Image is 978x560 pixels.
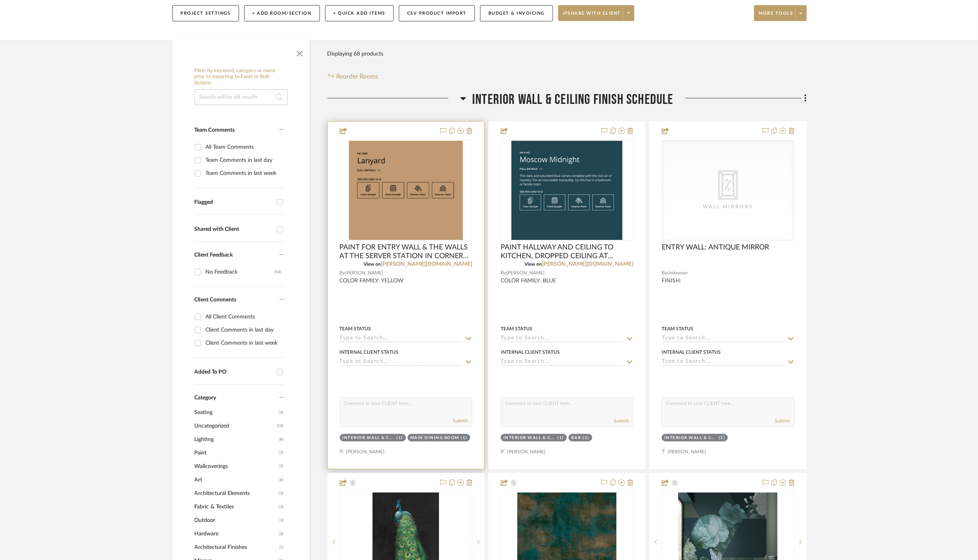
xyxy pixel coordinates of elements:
span: Seating [195,406,277,419]
button: Submit [775,417,790,424]
span: Architectural Elements [195,487,277,500]
span: Fabric & Textiles [195,500,277,514]
div: Interior Wall & Ceiling Finish Schedule [343,435,395,441]
input: Type to Search… [501,359,624,366]
div: (1) [583,435,589,441]
span: View on [364,262,381,267]
div: Team Status [501,325,532,332]
div: 0 [340,140,472,240]
span: By [501,269,506,277]
div: Displaying 68 products [327,46,384,62]
div: Added To PO [195,369,273,376]
span: Lighting [195,433,277,446]
span: PAINT HALLWAY AND CEILING TO KITCHEN, DROPPED CEILING AT BATHROOMS AND HALLWAY TO BANQUET ROOM, A... [501,243,633,261]
span: By [340,269,345,277]
button: + Quick Add Items [325,5,394,21]
div: No Feedback [206,266,275,278]
button: Project Settings [172,5,239,21]
div: BAR [571,435,581,441]
div: (54) [275,266,282,278]
button: Submit [453,417,468,424]
input: Type to Search… [662,335,785,343]
span: Art [195,473,277,487]
span: (1) [279,541,284,554]
input: Type to Search… [340,335,463,343]
div: Main Dining Room [410,435,459,441]
input: Search within 68 results [195,89,287,105]
div: Internal Client Status [501,349,560,356]
span: View on [524,262,542,267]
h6: Filter by keyword, category or name prior to exporting to Excel or Bulk Actions [195,68,287,86]
span: (3) [279,514,284,527]
span: ENTRY WALL: ANTIQUE MIRROR [662,243,769,252]
span: By [662,269,667,277]
div: (1) [719,435,725,441]
span: Architectural Finishes [195,541,277,554]
span: Client Feedback [195,252,233,258]
div: Flagged [195,199,273,206]
span: Share with client [563,10,621,22]
span: [PERSON_NAME] [345,269,384,277]
span: (8) [279,433,284,446]
span: (7) [279,460,284,473]
div: Client Comments in last day [206,324,282,336]
div: (1) [461,435,468,441]
span: (2) [279,527,284,540]
span: Team Comments [195,127,235,133]
div: Internal Client Status [662,349,721,356]
div: Wall Mirrors [688,203,767,211]
button: Submit [614,417,629,424]
button: + Add Room/Section [244,5,320,21]
span: Client Comments [195,297,237,303]
button: CSV Product Import [399,5,475,21]
span: Reorder Rooms [336,72,378,81]
span: Wallcoverings [195,460,277,473]
div: Team Comments in last day [206,154,282,167]
div: Shared with Client [195,226,273,233]
span: Paint [195,446,277,460]
input: Type to Search… [662,359,785,366]
span: Hardware [195,527,277,541]
button: Budget & Invoicing [480,5,553,21]
div: Internal Client Status [340,349,399,356]
span: (3) [279,501,284,513]
div: (1) [396,435,403,441]
div: Interior Wall & Ceiling Finish Schedule [503,435,556,441]
div: All Client Comments [206,311,282,323]
span: (6) [279,474,284,486]
span: [PERSON_NAME] [506,269,545,277]
div: Team Comments in last week [206,167,282,180]
div: (1) [557,435,564,441]
span: Uncategorized [195,419,275,433]
button: Close [292,44,308,60]
span: (3) [279,487,284,500]
span: PAINT FOR ENTRY WALL & THE WALLS AT THE SERVER STATION IN CORNER BY THE BAR [340,243,472,261]
div: 0 [501,140,633,240]
span: Unknown [667,269,688,277]
img: PAINT HALLWAY AND CEILING TO KITCHEN, DROPPED CEILING AT BATHROOMS AND HALLWAY TO BANQUET ROOM, A... [511,141,622,240]
span: Outdoor [195,514,277,527]
span: (3) [279,406,284,419]
div: Team Status [340,325,371,332]
a: [PERSON_NAME][DOMAIN_NAME] [542,261,633,267]
span: (7) [279,447,284,459]
img: PAINT FOR ENTRY WALL & THE WALLS AT THE SERVER STATION IN CORNER BY THE BAR [349,141,463,240]
span: Interior Wall & Ceiling Finish Schedule [472,91,674,108]
span: (13) [277,420,284,432]
a: [PERSON_NAME][DOMAIN_NAME] [381,261,472,267]
div: All Team Comments [206,141,282,153]
div: Team Status [662,325,693,332]
input: Type to Search… [501,335,624,343]
span: More tools [759,10,793,22]
input: Type to Search… [340,359,463,366]
span: Category [195,395,216,401]
div: Client Comments in last week [206,337,282,349]
div: Interior Wall & Ceiling Finish Schedule [664,435,717,441]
